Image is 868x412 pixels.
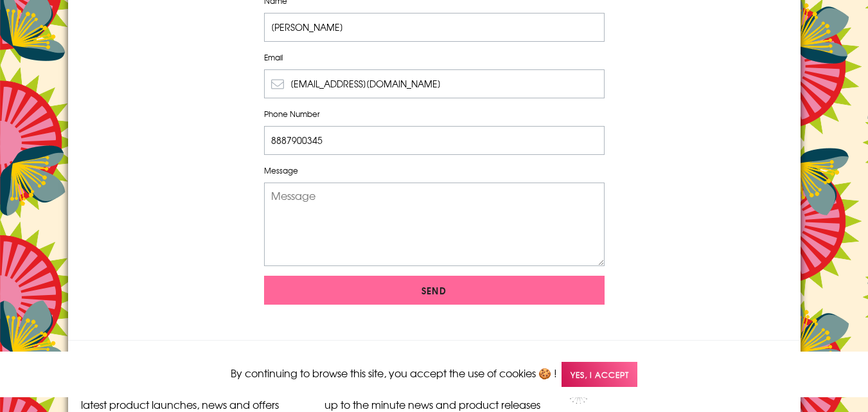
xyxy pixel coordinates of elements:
[264,13,605,42] input: Name
[264,165,605,176] label: Message
[562,362,637,387] span: Yes, I accept
[264,108,605,120] label: Phone Number
[264,51,605,63] label: Email
[264,69,605,98] input: Email
[264,276,605,305] input: Send
[264,126,605,155] input: Phone Number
